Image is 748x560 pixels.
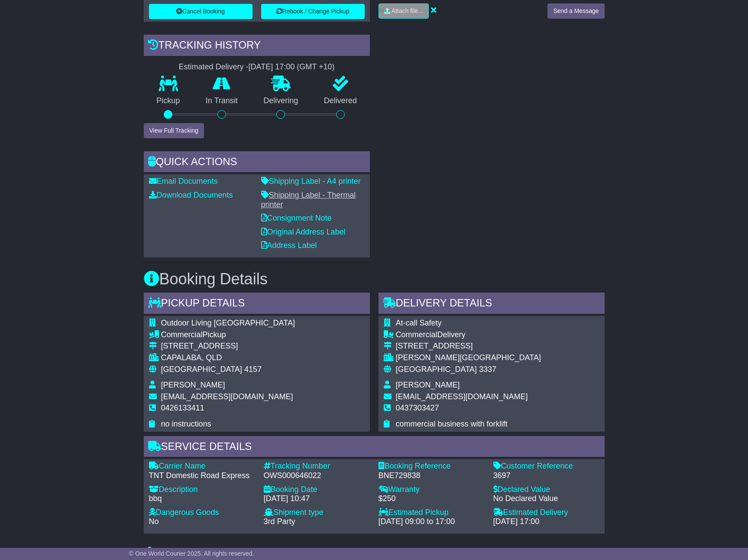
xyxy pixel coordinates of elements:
div: Dangerous Goods [149,508,255,518]
button: View Full Tracking [144,123,204,138]
div: OWS000646022 [264,471,370,481]
div: [STREET_ADDRESS] [396,342,541,351]
div: Warranty [379,485,485,495]
span: [PERSON_NAME] [396,381,460,389]
div: Booking Date [264,485,370,495]
div: TNT Domestic Road Express [149,471,255,481]
span: No [149,517,159,526]
p: In Transit [193,96,251,106]
span: 3rd Party [264,517,295,526]
div: Shipment type [264,508,370,518]
div: Tracking Number [264,462,370,471]
span: 0437303427 [396,404,439,412]
a: Consignment Note [261,214,332,222]
div: Service Details [144,436,605,459]
span: Commercial [161,330,203,339]
span: 4157 [244,365,262,374]
div: [DATE] 09:00 to 17:00 [379,517,485,527]
div: Estimated Delivery [493,508,599,518]
p: Pickup [144,96,193,106]
div: [DATE] 10:47 [264,494,370,504]
div: Delivery [396,330,541,340]
div: [DATE] 17:00 (GMT +10) [249,62,335,72]
a: Address Label [261,241,317,250]
p: Delivered [311,96,370,106]
div: Pickup Details [144,293,370,316]
div: Description [149,485,255,495]
div: $250 [379,494,485,504]
a: Shipping Label - A4 printer [261,177,361,186]
span: Commercial [396,330,437,339]
h3: Booking Details [144,270,605,288]
a: Download Documents [149,191,233,199]
span: Outdoor Living [GEOGRAPHIC_DATA] [161,319,295,327]
div: Declared Value [493,485,599,495]
div: Customer Reference [493,462,599,471]
div: [STREET_ADDRESS] [161,342,295,351]
span: commercial business with forklift [396,420,508,428]
a: Email Documents [149,177,218,186]
div: Pickup [161,330,295,340]
span: [GEOGRAPHIC_DATA] [161,365,242,374]
div: bbq [149,494,255,504]
span: [EMAIL_ADDRESS][DOMAIN_NAME] [161,392,293,401]
div: 3697 [493,471,599,481]
div: Estimated Delivery - [144,62,370,72]
span: 3337 [479,365,496,374]
span: [PERSON_NAME] [161,381,225,389]
div: Carrier Name [149,462,255,471]
div: Estimated Pickup [379,508,485,518]
span: © One World Courier 2025. All rights reserved. [129,550,254,557]
div: [PERSON_NAME][GEOGRAPHIC_DATA] [396,353,541,363]
div: Booking Reference [379,462,485,471]
span: [GEOGRAPHIC_DATA] [396,365,477,374]
div: CAPALABA, QLD [161,353,295,363]
div: BNE729838 [379,471,485,481]
span: At-call Safety [396,319,442,327]
span: [EMAIL_ADDRESS][DOMAIN_NAME] [396,392,528,401]
div: No Declared Value [493,494,599,504]
div: Tracking history [144,35,370,58]
button: Cancel Booking [149,4,253,19]
div: Quick Actions [144,151,370,175]
div: [DATE] 17:00 [493,517,599,527]
span: no instructions [161,420,211,428]
button: Send a Message [547,3,604,19]
a: Original Address Label [261,228,346,236]
span: 0426133411 [161,404,204,412]
button: Rebook / Change Pickup [261,4,365,19]
div: Delivery Details [379,293,605,316]
a: Shipping Label - Thermal printer [261,191,356,209]
p: Delivering [251,96,311,106]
